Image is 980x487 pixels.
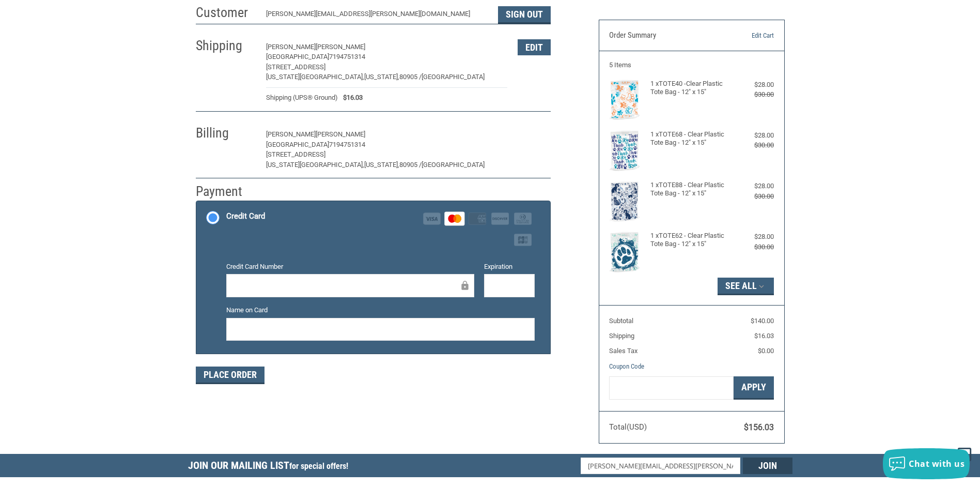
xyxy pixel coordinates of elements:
[751,317,774,325] span: $140.00
[364,73,399,81] span: [US_STATE],
[289,461,348,471] span: for special offers!
[266,9,488,24] div: [PERSON_NAME][EMAIL_ADDRESS][PERSON_NAME][DOMAIN_NAME]
[226,305,535,315] label: Name on Card
[733,89,774,100] div: $30.00
[609,376,734,400] input: Gift Certificate or Coupon Code
[650,130,730,147] h4: 1 x TOTE68 - Clear Plastic Tote Bag - 12" x 15"
[733,140,774,150] div: $30.00
[650,80,730,97] h4: 1 x TOTE40 -Clear Plastic Tote Bag - 12" x 15"
[422,73,485,81] span: [GEOGRAPHIC_DATA]
[581,458,740,474] input: Email
[226,208,265,225] div: Credit Card
[733,232,774,242] div: $28.00
[484,262,535,272] label: Expiration
[196,183,256,200] h2: Payment
[721,31,774,41] a: Edit Cart
[650,181,730,198] h4: 1 x TOTE88 - Clear Plastic Tote Bag - 12" x 15"
[266,73,364,81] span: [US_STATE][GEOGRAPHIC_DATA],
[266,161,364,169] span: [US_STATE][GEOGRAPHIC_DATA],
[744,422,774,432] span: $156.03
[266,43,316,51] span: [PERSON_NAME]
[364,161,399,169] span: [US_STATE],
[498,6,551,24] button: Sign Out
[329,53,365,60] span: 7194751314
[518,39,551,55] button: Edit
[734,376,774,400] button: Apply
[909,458,965,469] span: Chat with us
[609,362,644,370] a: Coupon Code
[609,347,637,355] span: Sales Tax
[733,80,774,90] div: $28.00
[399,73,422,81] span: 80905 /
[266,63,325,71] span: [STREET_ADDRESS]
[758,347,774,355] span: $0.00
[883,448,970,479] button: Chat with us
[196,4,256,21] h2: Customer
[733,130,774,141] div: $28.00
[188,454,353,480] h5: Join Our Mailing List
[518,127,551,143] button: Edit
[609,61,774,69] h3: 5 Items
[733,181,774,191] div: $28.00
[196,125,256,142] h2: Billing
[329,141,365,148] span: 7194751314
[399,161,422,169] span: 80905 /
[316,43,365,51] span: [PERSON_NAME]
[266,150,325,158] span: [STREET_ADDRESS]
[196,367,265,384] button: Place Order
[266,130,316,138] span: [PERSON_NAME]
[266,141,329,148] span: [GEOGRAPHIC_DATA]
[266,93,338,103] span: Shipping (UPS® Ground)
[609,31,721,41] h3: Order Summary
[609,422,647,432] span: Total (USD)
[338,93,363,103] span: $16.03
[422,161,485,169] span: [GEOGRAPHIC_DATA]
[718,278,774,295] button: See All
[733,242,774,252] div: $30.00
[743,458,792,474] input: Join
[650,232,730,249] h4: 1 x TOTE62 - Clear Plastic Tote Bag - 12" x 15"
[733,191,774,202] div: $30.00
[196,37,256,54] h2: Shipping
[609,317,633,325] span: Subtotal
[226,262,474,272] label: Credit Card Number
[754,332,774,340] span: $16.03
[266,53,329,60] span: [GEOGRAPHIC_DATA]
[609,332,634,340] span: Shipping
[316,130,365,138] span: [PERSON_NAME]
